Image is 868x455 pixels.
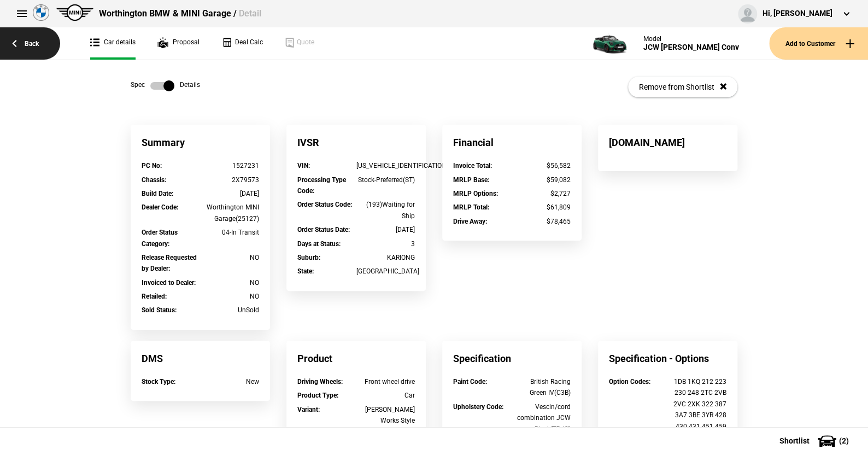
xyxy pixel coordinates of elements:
[142,306,177,314] strong: Sold Status :
[609,378,650,386] strong: Option Codes :
[131,341,270,376] div: DMS
[297,392,338,399] strong: Product Type :
[628,77,737,97] button: Remove from Shortlist
[297,201,352,208] strong: Order Status Code :
[201,305,260,316] div: UnSold
[356,404,415,427] div: [PERSON_NAME] Works Style
[297,406,320,413] strong: Variant :
[356,160,415,171] div: [US_VEHICLE_IDENTIFICATION_NUMBER]
[201,376,260,387] div: New
[453,176,489,184] strong: MRLP Base :
[512,216,571,227] div: $78,465
[142,190,173,197] strong: Build Date :
[356,390,415,401] div: Car
[297,267,314,275] strong: State :
[142,279,196,287] strong: Invoiced to Dealer :
[356,174,415,185] div: Stock-Preferred(ST)
[201,252,260,263] div: NO
[598,125,737,160] div: [DOMAIN_NAME]
[442,341,582,376] div: Specification
[201,188,260,199] div: [DATE]
[442,125,582,160] div: Financial
[512,202,571,213] div: $61,809
[598,341,737,376] div: Specification - Options
[453,378,487,386] strong: Paint Code :
[201,160,260,171] div: 1527231
[356,224,415,235] div: [DATE]
[90,27,136,60] a: Car details
[512,160,571,171] div: $56,582
[142,203,178,211] strong: Dealer Code :
[297,176,346,195] strong: Processing Type Code :
[297,162,310,170] strong: VIN :
[142,229,178,247] strong: Order Status Category :
[33,4,49,21] img: bmw.png
[643,43,739,52] div: JCW [PERSON_NAME] Conv
[297,226,350,234] strong: Order Status Date :
[356,238,415,249] div: 3
[99,8,261,20] div: Worthington BMW & MINI Garage /
[131,80,200,91] div: Spec Details
[286,125,426,160] div: IVSR
[512,376,571,399] div: British Racing Green IV(C3B)
[453,162,492,170] strong: Invoice Total :
[512,188,571,199] div: $2,727
[201,291,260,302] div: NO
[297,254,320,261] strong: Suburb :
[453,203,489,211] strong: MRLP Total :
[142,293,167,300] strong: Retailed :
[238,8,261,19] span: Detail
[221,27,263,60] a: Deal Calc
[201,227,260,238] div: 04-In Transit
[356,199,415,221] div: (193)Waiting for Ship
[131,125,270,160] div: Summary
[286,341,426,376] div: Product
[201,202,260,224] div: Worthington MINI Garage(25127)
[763,427,868,454] button: Shortlist(2)
[201,174,260,185] div: 2X79573
[512,174,571,185] div: $59,082
[157,27,200,60] a: Proposal
[356,376,415,387] div: Front wheel drive
[201,277,260,288] div: NO
[142,254,197,272] strong: Release Requested by Dealer :
[769,27,868,60] button: Add to Customer
[839,437,849,445] span: ( 2 )
[142,162,162,170] strong: PC No :
[297,378,343,386] strong: Driving Wheels :
[643,35,739,43] div: Model
[763,8,832,19] div: Hi, [PERSON_NAME]
[356,266,415,277] div: [GEOGRAPHIC_DATA]
[356,252,415,263] div: KARIONG
[142,378,175,386] strong: Stock Type :
[56,4,93,21] img: mini.png
[779,437,810,445] span: Shortlist
[297,240,341,248] strong: Days at Status :
[453,190,498,197] strong: MRLP Options :
[453,403,503,411] strong: Upholstery Code :
[453,218,487,225] strong: Drive Away :
[512,401,571,435] div: Vescin/cord combination JCW Black(TDJ3)
[142,176,166,184] strong: Chassis :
